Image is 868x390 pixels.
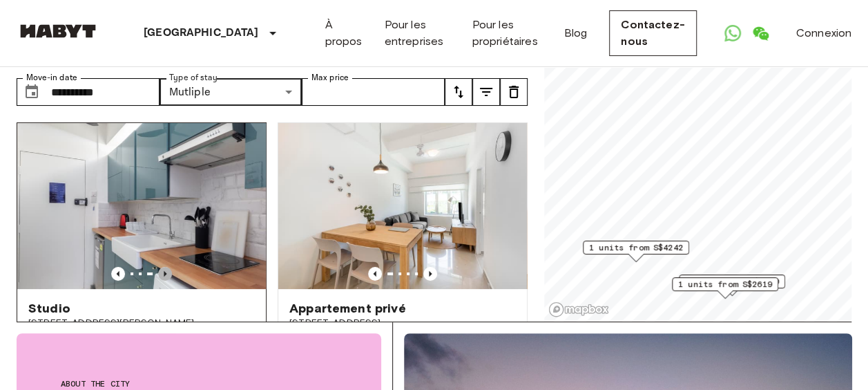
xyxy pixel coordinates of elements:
[719,19,746,47] a: Open WhatsApp
[158,267,172,281] button: Previous image
[144,25,259,41] p: [GEOGRAPHIC_DATA]
[445,78,472,106] button: tune
[589,241,683,254] span: 1 units from S$4242
[548,301,609,317] a: Mapbox logo
[111,267,125,281] button: Previous image
[17,123,266,289] img: Marketing picture of unit SG-01-058-001-01
[685,275,779,288] span: 1 units from S$4200
[472,78,500,106] button: tune
[61,378,337,390] span: About the city
[672,277,778,299] div: Map marker
[384,17,450,50] a: Pour les entreprises
[679,275,785,296] div: Map marker
[18,78,46,106] button: Choose date, selected date is 1 Oct 2025
[609,10,697,56] a: Contactez-nous
[17,24,99,38] img: Habyt
[368,267,382,281] button: Previous image
[160,78,302,106] div: Mutliple
[678,278,772,290] span: 1 units from S$2619
[423,267,437,281] button: Previous image
[28,300,70,317] span: Studio
[796,25,851,41] a: Connexion
[472,17,542,50] a: Pour les propriétaires
[746,19,774,47] a: Open WeChat
[564,25,588,41] a: Blog
[278,123,527,289] img: Marketing picture of unit SG-01-054-005-01
[289,317,516,331] span: [STREET_ADDRESS]
[500,78,528,106] button: tune
[583,241,689,262] div: Map marker
[325,17,363,50] a: À propos
[28,317,255,331] span: [STREET_ADDRESS][PERSON_NAME]
[169,72,218,84] label: Type of stay
[311,72,349,84] label: Max price
[26,72,77,84] label: Move-in date
[289,300,406,317] span: Appartement privé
